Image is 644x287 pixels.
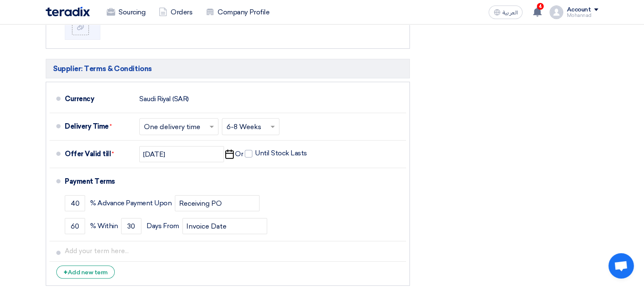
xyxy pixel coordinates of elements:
[56,265,115,279] div: Add new term
[235,150,243,158] span: Or
[90,222,118,230] span: % Within
[64,268,68,276] span: +
[537,3,544,10] span: 4
[65,243,403,259] input: Add your term here...
[175,195,260,211] input: payment-term-2
[65,218,85,234] input: payment-term-2
[502,10,517,16] span: العربية
[199,3,276,22] a: Company Profile
[550,6,563,19] img: profile_test.png
[65,171,396,192] div: Payment Terms
[245,149,307,157] label: Until Stock Lasts
[489,6,522,19] button: العربية
[182,218,267,234] input: payment-term-2
[46,59,410,78] h5: Supplier: Terms & Conditions
[567,13,598,18] div: Mohannad
[90,199,171,207] span: % Advance Payment Upon
[146,222,179,230] span: Days From
[65,116,133,137] div: Delivery Time
[100,3,152,22] a: Sourcing
[65,144,133,164] div: Offer Valid till
[608,253,634,279] a: دردشة مفتوحة
[65,195,85,211] input: payment-term-1
[152,3,199,22] a: Orders
[139,146,224,162] input: yyyy-mm-dd
[139,91,189,107] div: Saudi Riyal (SAR)
[46,7,90,17] img: Teradix logo
[121,218,141,234] input: payment-term-2
[567,6,591,14] div: Account
[65,89,133,109] div: Currency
